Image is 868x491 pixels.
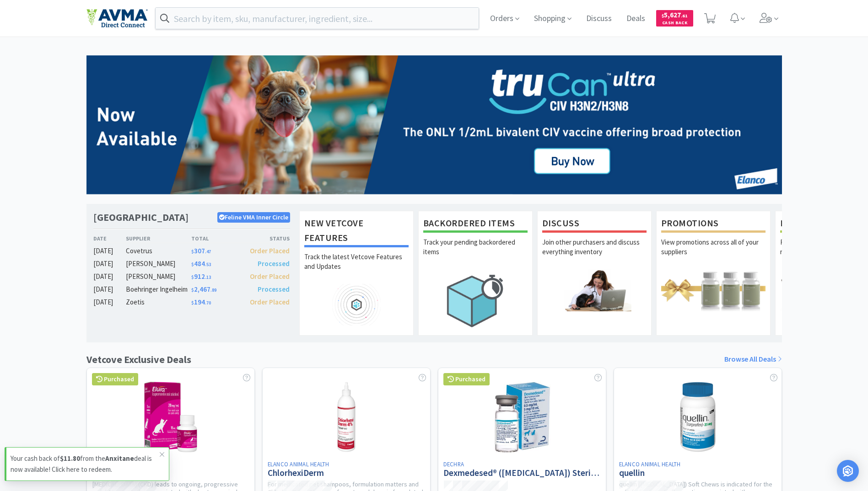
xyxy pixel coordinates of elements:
div: Boehringer Ingelheim [126,284,191,295]
span: 5,627 [662,11,688,19]
h1: [GEOGRAPHIC_DATA] [93,211,189,224]
div: Zoetis [126,297,191,308]
span: $ [191,287,194,293]
a: PromotionsView promotions across all of your suppliers [656,211,771,335]
div: Date [93,234,126,243]
input: Search by item, sku, manufacturer, ingredient, size... [156,8,479,29]
span: . 53 [205,262,211,267]
span: $ [191,249,194,255]
div: [DATE] [93,271,126,282]
h1: Discuss [542,216,647,233]
div: Supplier [126,234,191,243]
a: Discuss [582,15,615,23]
span: 307 [191,246,211,255]
p: View promotions across all of your suppliers [661,237,766,269]
a: [DATE][PERSON_NAME]$912.13Order Placed [93,271,290,282]
span: $ [662,13,664,19]
div: Total [191,234,241,243]
span: $ [191,274,194,280]
span: . 89 [210,287,216,293]
div: Status [241,234,290,243]
span: Processed [258,285,290,294]
span: 194 [191,298,211,306]
span: . 70 [205,300,211,306]
div: [DATE] [93,284,126,295]
img: hero_promotions.png [661,269,766,311]
a: New Vetcove FeaturesTrack the latest Vetcove Features and Updates [299,211,414,335]
p: Join other purchasers and discuss everything inventory [542,237,647,269]
span: Order Placed [250,298,290,306]
div: [PERSON_NAME] [126,258,191,269]
img: 70ef68cc05284f7981273fc53a7214b3.png [86,55,782,195]
div: [DATE] [93,258,126,269]
span: $ [191,300,194,306]
span: 912 [191,272,211,281]
a: [DATE]Zoetis$194.70Order Placed [93,297,290,308]
p: Your cash back of from the deal is now available! Click here to redeem. [11,453,160,475]
img: hero_backorders.png [423,269,528,332]
span: Processed [258,259,290,268]
img: hero_feature_roadmap.png [304,284,409,326]
a: DiscussJoin other purchasers and discuss everything inventory [537,211,652,335]
img: hero_discuss.png [542,269,647,311]
a: $5,627.61Cash Back [656,6,693,31]
div: Open Intercom Messenger [837,460,859,482]
span: . 13 [205,274,211,280]
div: Covetrus [126,245,191,256]
img: e4e33dab9f054f5782a47901c742baa9_102.png [86,9,148,28]
span: Order Placed [250,246,290,255]
a: Backordered ItemsTrack your pending backordered items [418,211,533,335]
span: . 47 [205,249,211,255]
h1: Backordered Items [423,216,528,233]
span: Order Placed [250,272,290,281]
p: Track the latest Vetcove Features and Updates [304,252,409,284]
span: 484 [191,259,211,268]
span: . 61 [681,13,688,19]
h1: Vetcove Exclusive Deals [86,352,191,368]
p: Feline VMA Inner Circle [217,212,290,222]
a: [DATE][PERSON_NAME]$484.53Processed [93,258,290,269]
h1: Promotions [661,216,766,233]
h1: New Vetcove Features [304,216,409,247]
span: $ [191,262,194,267]
a: Browse All Deals [724,353,782,365]
a: Deals [623,15,649,23]
div: [DATE] [93,245,126,256]
div: [DATE] [93,297,126,308]
a: [DATE]Boehringer Ingelheim$2,467.89Processed [93,284,290,295]
p: Track your pending backordered items [423,237,528,269]
a: [DATE]Covetrus$307.47Order Placed [93,245,290,256]
strong: $11.80 [60,454,80,463]
span: 2,467 [191,285,216,294]
span: Cash Back [662,21,688,27]
div: [PERSON_NAME] [126,271,191,282]
strong: Anxitane [105,454,134,463]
